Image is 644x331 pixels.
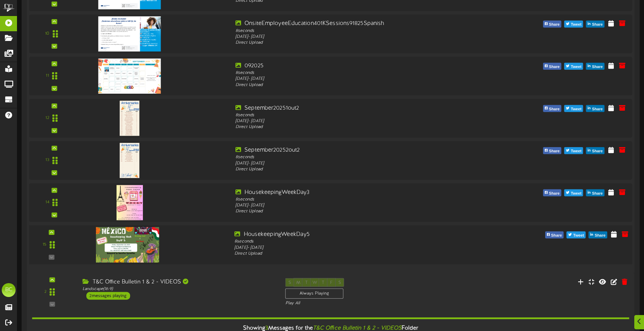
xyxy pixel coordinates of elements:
[564,147,583,154] button: Tweet
[235,20,476,28] div: OnsiteEmployeeEducation401KSessions91825Spanish
[569,190,583,197] span: Tweet
[234,245,478,251] div: [DATE] - [DATE]
[593,232,607,239] span: Share
[235,62,476,70] div: 092025
[564,63,583,70] button: Tweet
[548,21,561,28] span: Share
[2,283,16,297] div: BC
[235,146,476,154] div: September20252out2
[564,189,583,196] button: Tweet
[567,231,586,238] button: Tweet
[569,147,583,155] span: Tweet
[586,63,604,70] button: Share
[235,167,476,172] div: Direct Upload
[235,196,476,202] div: 8 seconds
[235,154,476,160] div: 8 seconds
[45,200,49,205] div: 14
[548,105,561,113] span: Share
[98,16,161,51] img: bce5ac34-de7a-40ec-a7ec-62e55ba54a22.jpg
[83,278,275,286] div: T&C Office Bulletin 1 & 2 - VIDEOS
[235,28,476,34] div: 8 seconds
[235,209,476,214] div: Direct Upload
[591,21,604,28] span: Share
[96,227,159,262] img: e6eff23a-7869-4a74-8b3e-3be5fa886730.jpg
[43,242,46,248] div: 15
[591,190,604,197] span: Share
[550,232,563,239] span: Share
[589,231,607,238] button: Share
[548,63,561,71] span: Share
[285,300,427,306] div: Play All
[586,105,604,112] button: Share
[572,232,585,239] span: Tweet
[543,63,561,70] button: Share
[235,104,476,112] div: September20251out2
[543,147,561,154] button: Share
[234,230,478,238] div: HousekeepingWeekDay5
[235,82,476,88] div: Direct Upload
[586,147,604,154] button: Share
[569,21,583,28] span: Tweet
[591,63,604,71] span: Share
[83,286,275,292] div: Landscape ( 16:9 )
[45,115,49,121] div: 12
[235,34,476,40] div: [DATE] - [DATE]
[235,118,476,124] div: [DATE] - [DATE]
[234,239,478,245] div: 8 seconds
[45,31,49,37] div: 10
[235,70,476,76] div: 8 seconds
[591,105,604,113] span: Share
[98,58,161,93] img: 6c2ce903-128f-45c1-80c5-53b060dcf6cd.jpg
[235,40,476,46] div: Direct Upload
[235,76,476,82] div: [DATE] - [DATE]
[569,63,583,71] span: Tweet
[45,158,49,163] div: 13
[117,185,143,220] img: b728d160-6a73-423b-9258-a3090841c375.jpg
[285,288,344,298] div: Always Playing
[120,101,139,136] img: 75f52e6c-ea57-4cb3-90cd-2ac3aa2e59d6.jpg
[545,231,564,238] button: Share
[235,124,476,130] div: Direct Upload
[234,251,478,257] div: Direct Upload
[235,203,476,209] div: [DATE] - [DATE]
[543,105,561,112] button: Share
[548,147,561,155] span: Share
[591,147,604,155] span: Share
[235,112,476,118] div: 8 seconds
[569,105,583,113] span: Tweet
[564,20,583,27] button: Tweet
[86,292,130,299] div: 2 messages playing
[543,189,561,196] button: Share
[543,20,561,27] button: Share
[235,188,476,196] div: HousekeepingWeekDay3
[586,189,604,196] button: Share
[235,160,476,166] div: [DATE] - [DATE]
[120,143,139,178] img: 3e318363-8ecc-4b80-8db6-96660feafca5.jpg
[564,105,583,112] button: Tweet
[548,190,561,197] span: Share
[46,73,49,79] div: 11
[586,20,604,27] button: Share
